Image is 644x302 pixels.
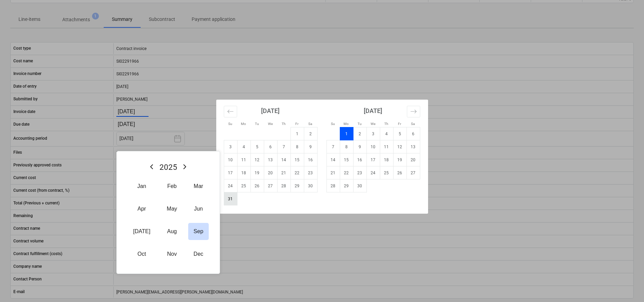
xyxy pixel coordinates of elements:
td: Thursday, September 18, 2025 [380,153,393,166]
small: Sa [309,122,312,126]
strong: [DATE] [261,107,280,114]
td: Sunday, September 21, 2025 [326,166,340,179]
small: Su [228,122,232,126]
td: Wednesday, September 3, 2025 [366,127,380,140]
td: Thursday, September 11, 2025 [380,140,393,153]
td: Monday, August 25, 2025 [237,179,250,192]
td: Selected. Monday, September 1, 2025 [340,127,353,140]
td: Saturday, August 2, 2025 [304,127,317,140]
td: Sunday, August 24, 2025 [224,179,237,192]
td: Monday, September 8, 2025 [340,140,353,153]
small: Mo [344,122,349,126]
td: Sunday, September 28, 2025 [326,179,340,192]
td: Saturday, September 13, 2025 [407,140,420,153]
td: Monday, August 4, 2025 [237,140,250,153]
small: Su [331,122,335,126]
td: Saturday, August 23, 2025 [304,166,317,179]
small: We [268,122,273,126]
td: Wednesday, September 24, 2025 [366,166,380,179]
td: Wednesday, September 17, 2025 [366,153,380,166]
td: Friday, September 5, 2025 [393,127,407,140]
td: Saturday, August 16, 2025 [304,153,317,166]
td: Tuesday, August 5, 2025 [250,140,264,153]
small: Mo [241,122,246,126]
td: Tuesday, September 2, 2025 [353,127,366,140]
iframe: Chat Widget [610,269,644,302]
small: Tu [255,122,259,126]
td: Sunday, September 14, 2025 [326,153,340,166]
td: Friday, August 1, 2025 [291,127,304,140]
td: Tuesday, September 30, 2025 [353,179,366,192]
small: Fr [296,122,299,126]
td: Saturday, August 9, 2025 [304,140,317,153]
button: Move backward to switch to the previous month. [224,106,237,117]
td: Sunday, August 3, 2025 [224,140,237,153]
td: Friday, August 22, 2025 [291,166,304,179]
td: Sunday, August 17, 2025 [224,166,237,179]
td: Saturday, September 6, 2025 [407,127,420,140]
td: Thursday, September 25, 2025 [380,166,393,179]
td: Saturday, August 30, 2025 [304,179,317,192]
strong: [DATE] [364,107,383,114]
td: Thursday, August 21, 2025 [277,166,291,179]
td: Wednesday, August 27, 2025 [264,179,277,192]
td: Sunday, August 10, 2025 [224,153,237,166]
td: Tuesday, August 26, 2025 [250,179,264,192]
td: Thursday, August 28, 2025 [277,179,291,192]
small: Th [384,122,388,126]
small: We [371,122,375,126]
td: Saturday, September 20, 2025 [407,153,420,166]
td: Monday, August 18, 2025 [237,166,250,179]
td: Wednesday, August 20, 2025 [264,166,277,179]
td: Monday, September 29, 2025 [340,179,353,192]
td: Friday, September 26, 2025 [393,166,407,179]
td: Sunday, September 7, 2025 [326,140,340,153]
td: Monday, August 11, 2025 [237,153,250,166]
td: Friday, August 8, 2025 [291,140,304,153]
td: Friday, September 12, 2025 [393,140,407,153]
button: Move forward to switch to the next month. [407,106,420,117]
td: Tuesday, September 9, 2025 [353,140,366,153]
td: Thursday, August 7, 2025 [277,140,291,153]
div: Calendar [216,100,428,214]
small: Sa [411,122,415,126]
td: Saturday, September 27, 2025 [407,166,420,179]
small: Fr [398,122,401,126]
td: Thursday, September 4, 2025 [380,127,393,140]
td: Thursday, August 14, 2025 [277,153,291,166]
td: Tuesday, September 16, 2025 [353,153,366,166]
td: Tuesday, August 12, 2025 [250,153,264,166]
td: Wednesday, August 13, 2025 [264,153,277,166]
td: Monday, September 22, 2025 [340,166,353,179]
td: Tuesday, August 19, 2025 [250,166,264,179]
td: Wednesday, September 10, 2025 [366,140,380,153]
td: Tuesday, September 23, 2025 [353,166,366,179]
td: Monday, September 15, 2025 [340,153,353,166]
td: Sunday, August 31, 2025 [224,192,237,205]
td: Friday, August 29, 2025 [291,179,304,192]
small: Tu [358,122,362,126]
td: Friday, September 19, 2025 [393,153,407,166]
td: Friday, August 15, 2025 [291,153,304,166]
td: Wednesday, August 6, 2025 [264,140,277,153]
small: Th [282,122,286,126]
